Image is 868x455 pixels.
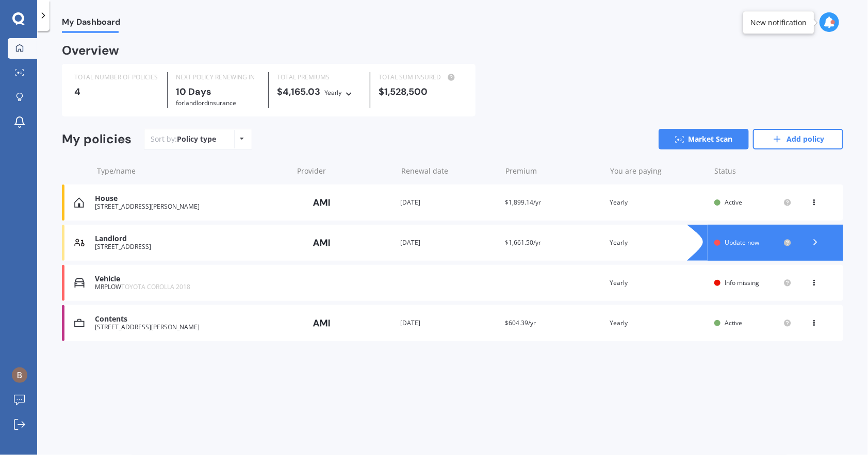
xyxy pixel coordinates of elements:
[176,72,260,82] div: NEXT POLICY RENEWING IN
[610,197,706,208] div: Yearly
[324,88,342,98] div: Yearly
[95,234,288,243] div: Landlord
[506,166,602,176] div: Premium
[659,129,749,149] a: Market Scan
[95,324,288,331] div: [STREET_ADDRESS][PERSON_NAME]
[725,198,742,207] span: Active
[725,278,759,287] span: Info missing
[296,193,348,212] img: AMI
[74,87,159,97] div: 4
[505,198,541,207] span: $1,899.14/yr
[402,166,498,176] div: Renewal date
[176,98,236,107] span: for Landlord insurance
[296,233,348,252] img: AMI
[610,278,706,288] div: Yearly
[95,315,288,324] div: Contents
[62,17,120,31] span: My Dashboard
[176,86,211,98] b: 10 Days
[62,45,119,56] div: Overview
[714,166,792,176] div: Status
[725,238,759,247] span: Update now
[74,278,85,288] img: Vehicle
[505,318,536,327] span: $604.39/yr
[610,166,706,176] div: You are paying
[401,318,497,328] div: [DATE]
[121,282,190,291] span: TOYOTA COROLLA 2018
[277,87,362,98] div: $4,165.03
[610,318,706,328] div: Yearly
[379,87,463,97] div: $1,528,500
[277,72,362,82] div: TOTAL PREMIUMS
[177,134,216,144] div: Policy type
[95,283,288,291] div: MRPLOW
[401,238,497,248] div: [DATE]
[12,367,27,383] img: ACg8ocIO28WKqG-tHoekFrVuZN33T_i7hAowtXciS6DFv0_sJauicg=s96-c
[296,313,348,333] img: AMI
[97,166,289,176] div: Type/name
[62,132,132,147] div: My policies
[95,194,288,203] div: House
[74,197,84,208] img: House
[74,238,85,248] img: Landlord
[725,318,742,327] span: Active
[379,72,463,82] div: TOTAL SUM INSURED
[95,203,288,210] div: [STREET_ADDRESS][PERSON_NAME]
[95,275,288,283] div: Vehicle
[297,166,393,176] div: Provider
[74,72,159,82] div: TOTAL NUMBER OF POLICIES
[95,243,288,250] div: [STREET_ADDRESS]
[610,238,706,248] div: Yearly
[401,197,497,208] div: [DATE]
[753,129,843,149] a: Add policy
[74,318,85,328] img: Contents
[505,238,541,247] span: $1,661.50/yr
[750,18,807,28] div: New notification
[151,134,216,144] div: Sort by:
